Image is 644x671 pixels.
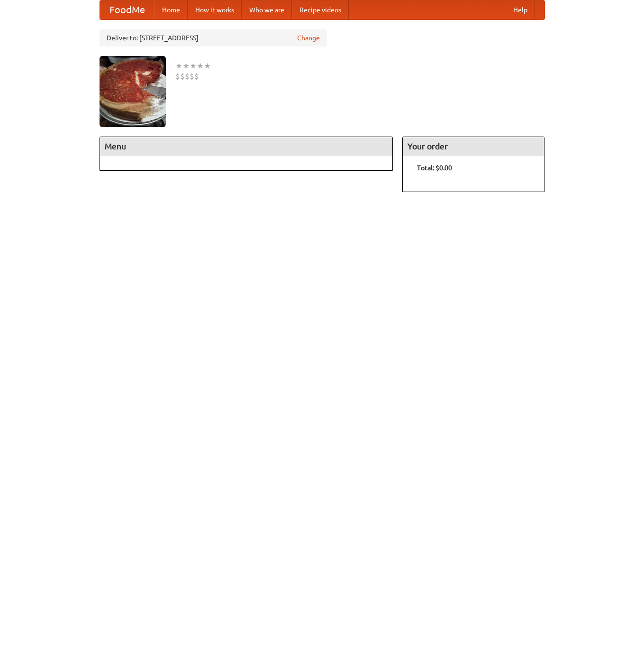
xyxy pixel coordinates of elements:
h4: Your order [403,137,544,156]
li: ★ [190,61,197,71]
li: ★ [175,61,182,71]
a: Help [506,0,535,19]
li: ★ [197,61,204,71]
b: Total: $0.00 [417,164,452,172]
li: ★ [182,61,190,71]
li: $ [194,71,199,82]
li: $ [185,71,190,82]
li: $ [180,71,185,82]
a: Recipe videos [292,0,349,19]
div: Deliver to: [STREET_ADDRESS] [100,29,327,46]
a: How it works [188,0,242,19]
img: angular.jpg [100,56,166,127]
h4: Menu [100,137,393,156]
li: $ [175,71,180,82]
li: $ [190,71,194,82]
a: Change [297,33,320,43]
li: ★ [204,61,211,71]
a: Home [154,0,188,19]
a: Who we are [242,0,292,19]
a: FoodMe [100,0,154,19]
